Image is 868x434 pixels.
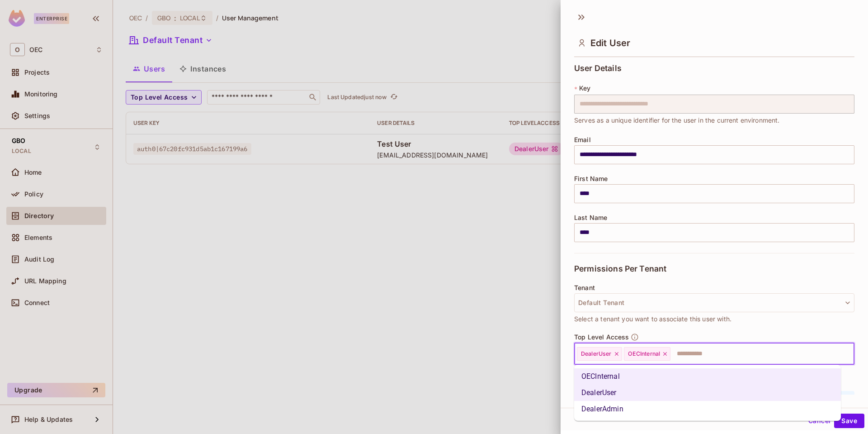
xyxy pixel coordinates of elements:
span: Permissions Per Tenant [574,264,666,273]
span: Serves as a unique identifier for the user in the current environment. [574,115,780,125]
button: Default Tenant [574,293,854,312]
li: OECInternal [574,368,841,385]
span: DealerUser [581,350,612,358]
span: Edit User [590,38,630,48]
span: Tenant [574,284,595,291]
span: Select a tenant you want to associate this user with. [574,314,731,324]
span: Email [574,136,591,143]
span: Top Level Access [574,334,629,341]
div: DealerUser [577,347,622,361]
span: Key [579,85,590,92]
span: User Details [574,64,622,73]
span: First Name [574,175,608,182]
li: DealerAdmin [574,401,841,417]
button: Save [834,414,864,428]
button: Cancel [805,414,834,428]
span: Last Name [574,214,607,221]
div: OECInternal [624,347,671,361]
li: DealerUser [574,385,841,401]
span: OECInternal [628,350,660,358]
button: Close [849,353,851,354]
